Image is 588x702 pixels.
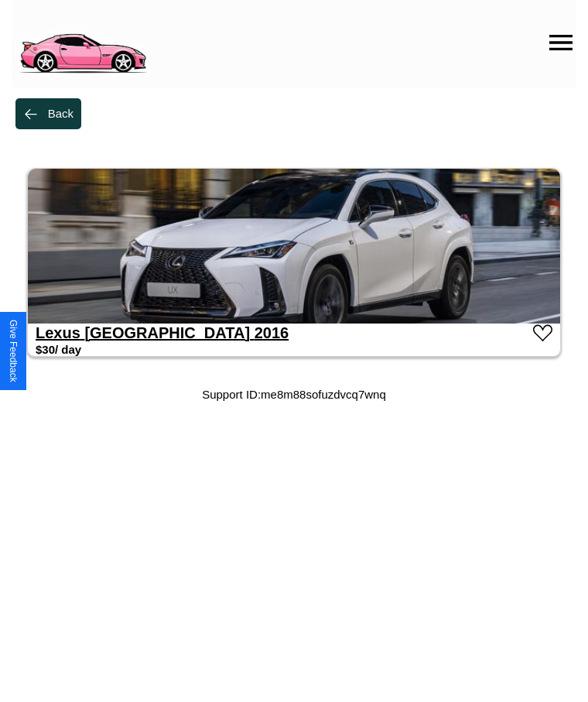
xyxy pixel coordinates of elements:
[36,324,289,341] a: Lexus [GEOGRAPHIC_DATA] 2016
[36,343,81,356] h3: $ 30 / day
[12,8,153,77] img: logo
[15,98,81,129] button: Back
[202,384,386,405] p: Support ID: me8m88sofuzdvcq7wnq
[8,320,19,382] div: Give Feedback
[48,107,73,120] div: Back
